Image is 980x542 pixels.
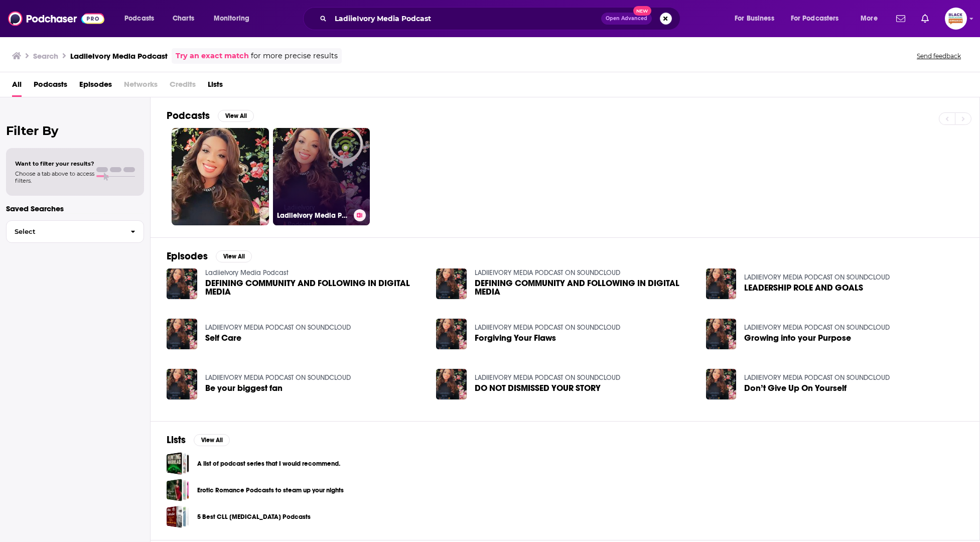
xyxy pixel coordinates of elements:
[475,384,601,392] a: DO NOT DISMISSED YOUR STORY
[945,8,967,30] span: Logged in as blackpodcastingawards
[854,11,890,27] button: open menu
[167,250,252,262] a: EpisodesView All
[167,250,208,262] h2: Episodes
[436,319,467,349] img: Forgiving Your Flaws
[601,13,652,25] button: Open AdvancedNew
[34,76,67,97] a: Podcasts
[861,12,878,26] span: More
[214,12,249,26] span: Monitoring
[205,279,425,296] a: DEFINING COMMUNITY AND FOLLOWING IN DIGITAL MEDIA
[744,284,863,292] a: LEADERSHIP ROLE AND GOALS
[197,511,311,522] a: 5 Best CLL [MEDICAL_DATA] Podcasts
[167,505,189,528] a: 5 Best CLL Leukemia Podcasts
[8,9,104,28] a: Podchaser - Follow, Share and Rate Podcasts
[744,373,890,382] a: LADIIEIVORY MEDIA PODCAST ON SOUNDCLOUD
[124,76,158,97] span: Networks
[167,268,197,299] img: DEFINING COMMUNITY AND FOLLOWING IN DIGITAL MEDIA
[331,11,601,27] input: Search podcasts, credits, & more...
[791,12,839,26] span: For Podcasters
[892,10,909,27] a: Show notifications dropdown
[167,434,230,446] a: ListsView All
[706,319,737,349] img: Growing into your Purpose
[735,12,774,26] span: For Business
[15,170,94,184] span: Choose a tab above to access filters.
[166,11,200,27] a: Charts
[167,479,189,501] a: Erotic Romance Podcasts to steam up your nights
[167,319,197,349] img: Self Care
[176,50,249,62] a: Try an exact match
[167,452,189,475] a: A list of podcast series that I would recommend.
[744,334,851,342] a: Growing into your Purpose
[277,211,350,220] h3: LadiieIvory Media Podcast
[205,334,241,342] a: Self Care
[117,11,167,27] button: open menu
[6,220,144,243] button: Select
[744,384,847,392] a: Don’t Give Up On Yourself
[475,334,556,342] a: Forgiving Your Flaws
[12,76,22,97] a: All
[205,373,351,382] a: LADIIEIVORY MEDIA PODCAST ON SOUNDCLOUD
[173,12,194,26] span: Charts
[7,228,122,235] span: Select
[167,109,254,122] a: PodcastsView All
[205,384,283,392] a: Be your biggest fan
[436,369,467,399] img: DO NOT DISMISSED YOUR STORY
[6,204,144,213] p: Saved Searches
[744,323,890,332] a: LADIIEIVORY MEDIA PODCAST ON SOUNDCLOUD
[207,11,262,27] button: open menu
[475,323,620,332] a: LADIIEIVORY MEDIA PODCAST ON SOUNDCLOUD
[917,10,933,27] a: Show notifications dropdown
[205,268,289,277] a: LadiieIvory Media Podcast
[218,110,254,122] button: View All
[706,369,737,399] img: Don’t Give Up On Yourself
[744,273,890,282] a: LADIIEIVORY MEDIA PODCAST ON SOUNDCLOUD
[216,250,252,262] button: View All
[728,11,787,27] button: open menu
[945,8,967,30] img: User Profile
[706,268,737,299] a: LEADERSHIP ROLE AND GOALS
[208,76,223,97] a: Lists
[784,11,854,27] button: open menu
[194,434,230,446] button: View All
[914,52,964,60] button: Send feedback
[273,128,370,225] a: LadiieIvory Media Podcast
[167,109,210,122] h2: Podcasts
[251,50,338,62] span: for more precise results
[475,268,620,277] a: LADIIEIVORY MEDIA PODCAST ON SOUNDCLOUD
[313,7,690,30] div: Search podcasts, credits, & more...
[167,434,186,446] h2: Lists
[79,76,112,97] a: Episodes
[197,485,344,496] a: Erotic Romance Podcasts to steam up your nights
[6,123,144,138] h2: Filter By
[197,458,340,469] a: A list of podcast series that I would recommend.
[70,51,168,61] h3: LadiieIvory Media Podcast
[15,160,94,167] span: Want to filter your results?
[167,369,197,399] img: Be your biggest fan
[633,6,651,16] span: New
[205,323,351,332] a: LADIIEIVORY MEDIA PODCAST ON SOUNDCLOUD
[475,279,694,296] a: DEFINING COMMUNITY AND FOLLOWING IN DIGITAL MEDIA
[606,16,647,21] span: Open Advanced
[33,51,58,61] h3: Search
[436,268,467,299] img: DEFINING COMMUNITY AND FOLLOWING IN DIGITAL MEDIA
